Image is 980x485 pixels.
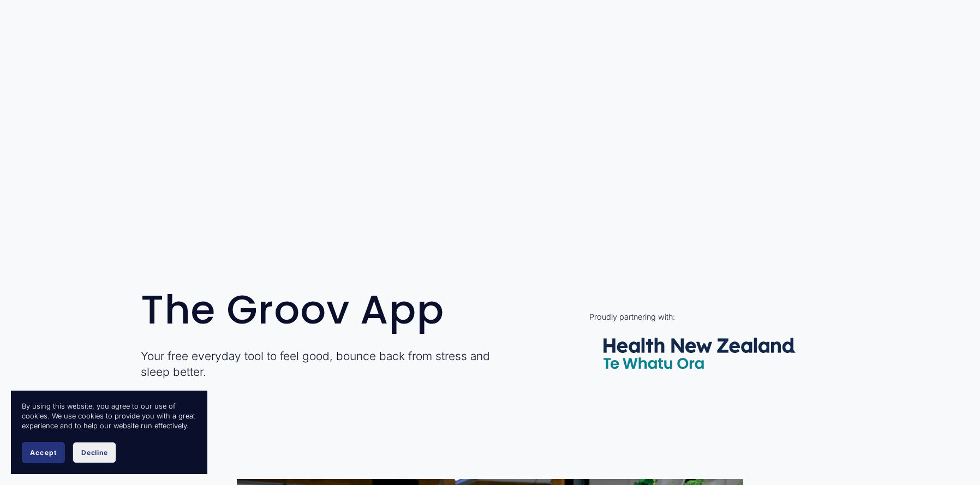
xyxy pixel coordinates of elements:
[22,442,65,463] button: Accept
[30,448,57,457] span: Accept
[11,391,207,474] section: Cookie banner
[73,442,116,463] button: Decline
[81,448,107,457] span: Decline
[141,348,519,380] p: Your free everyday tool to feel good, bounce back from stress and sleep better.
[22,402,196,431] p: By using this website, you agree to our use of cookies. We use cookies to provide you with a grea...
[141,289,519,331] h1: The Groov App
